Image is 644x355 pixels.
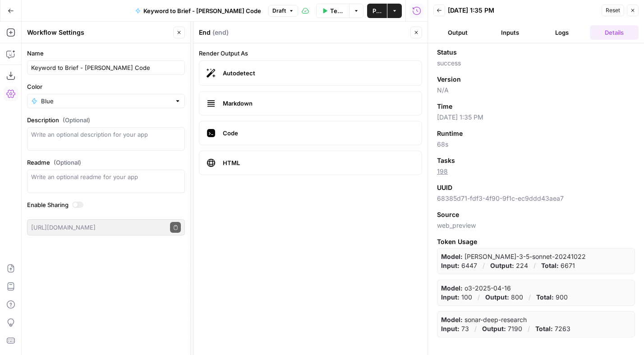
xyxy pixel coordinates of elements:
span: success [437,59,635,68]
strong: Output: [490,262,514,269]
span: ( end ) [212,28,229,37]
button: Output [433,25,482,40]
span: Tasks [437,156,455,165]
strong: Output: [482,325,506,332]
button: Inputs [486,25,534,40]
span: (Optional) [54,158,81,167]
strong: Input: [441,262,460,269]
strong: Output: [485,293,509,301]
span: UUID [437,183,452,192]
strong: Model: [441,316,463,323]
span: 68385d71-fdf3-4f90-9f1c-ec9ddd43aea7 [437,194,635,203]
div: End [199,28,408,37]
p: 224 [490,261,528,270]
p: 800 [485,293,523,302]
span: Reset [606,6,620,14]
span: Time [437,102,452,111]
p: claude-3-5-sonnet-20241022 [441,252,586,261]
span: Runtime [437,129,463,138]
span: N/A [437,86,635,95]
div: Workflow Settings [27,28,170,37]
span: Code [223,129,414,138]
span: HTML [223,158,414,167]
span: Keyword to Brief - [PERSON_NAME] Code [143,6,261,15]
p: 7263 [535,324,570,333]
button: Draft [268,5,298,17]
label: Color [27,82,185,91]
label: Readme [27,158,185,167]
span: Autodetect [223,69,414,78]
span: Version [437,75,461,84]
label: Description [27,115,185,124]
span: Markdown [223,99,414,108]
strong: Model: [441,253,463,260]
strong: Input: [441,325,460,332]
p: 7190 [482,324,522,333]
button: Reset [602,5,624,16]
p: 73 [441,324,469,333]
strong: Total: [541,262,559,269]
span: 68s [437,140,635,149]
label: Enable Sharing [27,200,185,209]
p: / [534,261,536,270]
span: Publish [373,6,382,15]
p: 100 [441,293,472,302]
span: (Optional) [63,115,90,124]
p: 900 [536,293,568,302]
span: [DATE] 1:35 PM [437,113,635,122]
input: Blue [41,97,171,106]
p: / [478,293,480,302]
p: sonar-deep-research [441,315,527,324]
p: o3-2025-04-16 [441,284,511,293]
button: Details [590,25,639,40]
strong: Total: [535,325,553,332]
label: Render Output As [199,49,422,58]
span: Source [437,210,459,219]
button: Keyword to Brief - [PERSON_NAME] Code [130,4,267,18]
strong: Model: [441,284,463,292]
span: Status [437,48,457,57]
strong: Input: [441,293,460,301]
span: Token Usage [437,237,635,246]
p: / [483,261,485,270]
button: Test Workflow [316,4,350,18]
p: 6671 [541,261,575,270]
p: / [474,324,477,333]
button: Publish [367,4,387,18]
span: Draft [272,7,286,15]
input: Untitled [31,63,181,72]
label: Name [27,49,185,58]
button: Logs [538,25,587,40]
p: / [529,293,531,302]
p: / [528,324,530,333]
strong: Total: [536,293,554,301]
span: Test Workflow [330,6,344,15]
a: 198 [437,167,448,175]
span: web_preview [437,221,635,230]
p: 6447 [441,261,477,270]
